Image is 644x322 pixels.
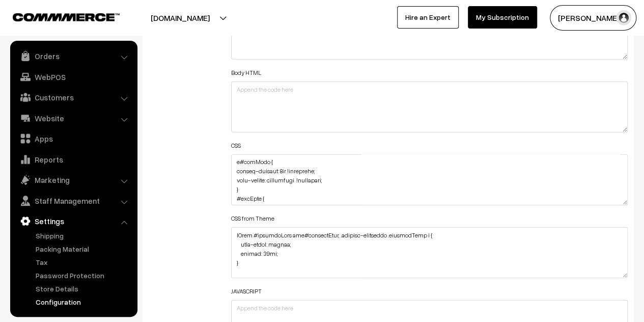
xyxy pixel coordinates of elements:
a: Customers [13,88,134,106]
a: Apps [13,129,134,148]
a: WebPOS [13,68,134,86]
a: My Subscription [468,6,537,29]
a: Configuration [33,297,134,307]
label: JAVASCRIPT [231,287,262,296]
a: Packing Material [33,244,134,254]
button: [DOMAIN_NAME] [115,5,245,31]
img: COMMMERCE [13,13,120,21]
img: user [616,10,631,25]
label: Body HTML [231,68,261,77]
button: [PERSON_NAME] [550,5,636,31]
label: CSS from Theme [231,214,274,223]
a: Staff Management [13,192,134,210]
a: Shipping [33,230,134,241]
textarea: @lorem (ips-dolor: 402si) { #ametconsEctetur #adip { elitse-doe: 087te !incididun; } #utlaborEetd... [231,154,628,205]
textarea: lOrem #ipsumdoLors ame#consectEtur, .adipisc-elitseddo .eiusmodTemp i { utla-etdol: magnaa; enima... [231,227,628,278]
a: Reports [13,150,134,169]
a: Website [13,109,134,127]
a: Store Details [33,283,134,294]
a: Password Protection [33,270,134,281]
a: Tax [33,257,134,267]
a: Hire an Expert [397,6,459,29]
a: COMMMERCE [13,10,102,22]
a: Orders [13,47,134,65]
label: CSS [231,141,241,150]
a: Settings [13,212,134,230]
a: Marketing [13,171,134,189]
